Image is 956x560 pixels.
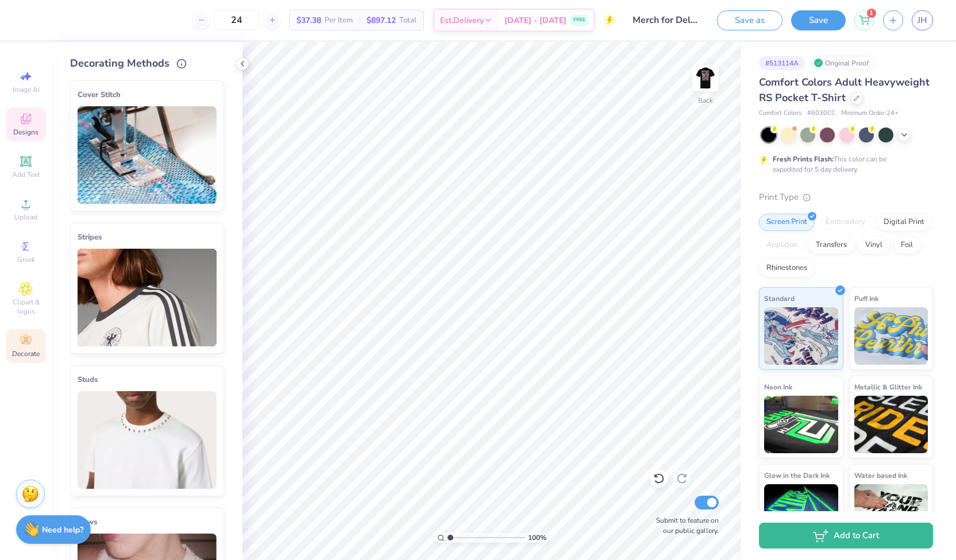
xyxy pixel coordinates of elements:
img: Puff Ink [854,307,928,365]
span: Water based Ink [854,469,907,481]
span: Neon Ink [764,381,792,393]
div: Screen Print [759,214,815,231]
span: FREE [573,16,585,24]
input: – – [214,10,259,30]
div: Print Type [759,191,933,204]
div: Original Proof [811,56,875,70]
img: Standard [764,307,838,365]
span: [DATE] - [DATE] [504,14,566,26]
div: # 513114A [759,56,805,70]
input: Untitled Design [624,9,708,32]
span: 1 [867,9,876,18]
div: Cover Stitch [78,88,217,102]
span: Est. Delivery [440,14,484,26]
span: Comfort Colors Adult Heavyweight RS Pocket T-Shirt [759,75,930,105]
span: 100 % [528,532,546,543]
img: Metallic & Glitter Ink [854,396,928,453]
div: This color can be expedited for 5 day delivery. [773,154,914,175]
img: Stripes [78,249,217,346]
div: Rhinestones [759,260,815,277]
strong: Fresh Prints Flash: [773,155,834,164]
span: JH [918,14,927,27]
img: Water based Ink [854,484,928,542]
div: Vinyl [858,237,890,254]
span: Per Item [325,14,353,26]
span: # 6030CC [807,109,835,118]
div: Applique [759,237,805,254]
span: $37.38 [296,14,321,26]
a: JH [912,10,933,30]
span: $897.12 [367,14,396,26]
div: Stripes [78,230,217,244]
span: Greek [17,255,35,264]
div: Studs [78,373,217,387]
span: Add Text [12,170,40,179]
span: Upload [14,213,37,222]
span: Image AI [13,85,40,94]
label: Submit to feature on our public gallery. [650,515,719,536]
div: Bows [78,515,217,529]
button: Save [791,10,846,30]
img: Glow in the Dark Ink [764,484,838,542]
div: Transfers [808,237,854,254]
div: Decorating Methods [70,56,224,71]
span: Designs [13,128,38,137]
img: Cover Stitch [78,106,217,204]
span: Clipart & logos [6,298,46,316]
img: Back [694,67,717,90]
span: Puff Ink [854,292,878,304]
span: Minimum Order: 24 + [841,109,899,118]
img: Studs [78,391,217,489]
div: Back [698,95,713,106]
button: Save as [717,10,782,30]
div: Digital Print [876,214,932,231]
span: Comfort Colors [759,109,801,118]
span: Metallic & Glitter Ink [854,381,922,393]
div: Foil [893,237,920,254]
img: Neon Ink [764,396,838,453]
strong: Need help? [42,524,83,535]
button: Add to Cart [759,523,933,549]
div: Embroidery [818,214,873,231]
span: Standard [764,292,795,304]
span: Glow in the Dark Ink [764,469,830,481]
span: Decorate [12,349,40,358]
span: Total [399,14,417,26]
